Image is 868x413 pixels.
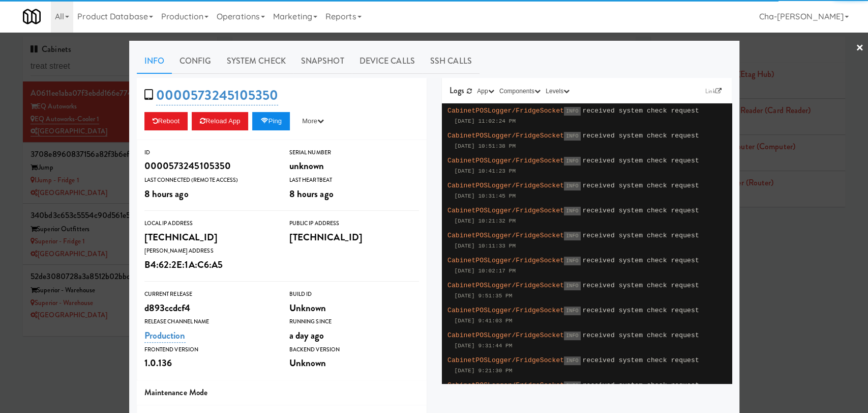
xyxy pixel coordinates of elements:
span: Logs [450,85,464,96]
a: Config [172,48,219,74]
div: Release Channel Name [144,317,274,327]
span: CabinetPOSLogger/FridgeSocket [447,107,564,115]
span: received system check request [583,207,699,214]
span: received system check request [583,356,699,364]
span: a day ago [289,328,324,342]
a: Snapshot [293,48,352,74]
span: received system check request [583,381,699,389]
div: ID [144,148,274,158]
span: CabinetPOSLogger/FridgeSocket [447,307,564,314]
button: More [294,112,332,130]
span: [DATE] 9:41:03 PM [455,318,513,324]
span: INFO [564,232,580,240]
span: received system check request [583,182,699,189]
span: CabinetPOSLogger/FridgeSocket [447,157,564,164]
span: INFO [564,107,580,116]
span: received system check request [583,282,699,289]
span: CabinetPOSLogger/FridgeSocket [447,182,564,189]
span: received system check request [583,332,699,339]
div: Local IP Address [144,218,274,229]
div: Running Since [289,317,419,327]
span: [DATE] 9:21:30 PM [455,368,513,374]
span: [DATE] 9:51:35 PM [455,293,513,299]
span: [DATE] 10:11:33 PM [455,243,516,249]
div: Public IP Address [289,218,419,229]
div: [TECHNICAL_ID] [289,229,419,246]
button: Reboot [144,112,188,130]
a: Link [703,86,724,96]
span: [DATE] 10:31:45 PM [455,193,516,199]
div: Backend Version [289,345,419,355]
span: INFO [564,132,580,141]
div: unknown [289,157,419,175]
button: Ping [252,112,290,130]
span: received system check request [583,307,699,314]
div: Current Release [144,289,274,299]
a: 0000573245105350 [156,86,279,105]
a: System Check [219,48,293,74]
span: CabinetPOSLogger/FridgeSocket [447,232,564,239]
div: Last Heartbeat [289,175,419,185]
div: [TECHNICAL_ID] [144,229,274,246]
span: [DATE] 9:31:44 PM [455,343,513,349]
span: INFO [564,332,580,340]
a: SSH Calls [423,48,480,74]
div: 1.0.136 [144,354,274,372]
a: × [856,33,864,64]
span: INFO [564,381,580,390]
a: Info [137,48,172,74]
div: Frontend Version [144,345,274,355]
span: [DATE] 10:02:17 PM [455,268,516,274]
span: CabinetPOSLogger/FridgeSocket [447,381,564,389]
button: Reload App [192,112,248,130]
span: Maintenance Mode [144,387,208,398]
span: CabinetPOSLogger/FridgeSocket [447,332,564,339]
span: CabinetPOSLogger/FridgeSocket [447,282,564,289]
span: 8 hours ago [289,187,334,201]
span: [DATE] 10:41:23 PM [455,168,516,174]
a: Production [144,328,186,343]
span: received system check request [583,257,699,264]
span: received system check request [583,157,699,164]
span: CabinetPOSLogger/FridgeSocket [447,356,564,364]
span: INFO [564,307,580,315]
div: Build Id [289,289,419,299]
div: B4:62:2E:1A:C6:A5 [144,256,274,273]
span: INFO [564,182,580,190]
div: Unknown [289,354,419,372]
span: CabinetPOSLogger/FridgeSocket [447,257,564,264]
div: 0000573245105350 [144,157,274,175]
button: Components [497,86,543,96]
span: received system check request [583,232,699,239]
div: d893ccdcf4 [144,299,274,317]
span: INFO [564,157,580,166]
span: [DATE] 10:51:38 PM [455,143,516,149]
span: received system check request [583,132,699,140]
span: INFO [564,257,580,265]
span: [DATE] 10:21:32 PM [455,218,516,224]
span: CabinetPOSLogger/FridgeSocket [447,132,564,140]
div: Unknown [289,299,419,317]
div: Serial Number [289,148,419,158]
span: INFO [564,207,580,215]
button: App [474,86,497,96]
span: [DATE] 11:02:24 PM [455,118,516,124]
div: [PERSON_NAME] Address [144,246,274,256]
span: CabinetPOSLogger/FridgeSocket [447,207,564,214]
span: INFO [564,282,580,290]
a: Device Calls [352,48,423,74]
span: INFO [564,356,580,365]
img: Micromart [23,8,41,25]
span: received system check request [583,107,699,115]
button: Levels [543,86,572,96]
div: Last Connected (Remote Access) [144,175,274,185]
span: 8 hours ago [144,187,189,201]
